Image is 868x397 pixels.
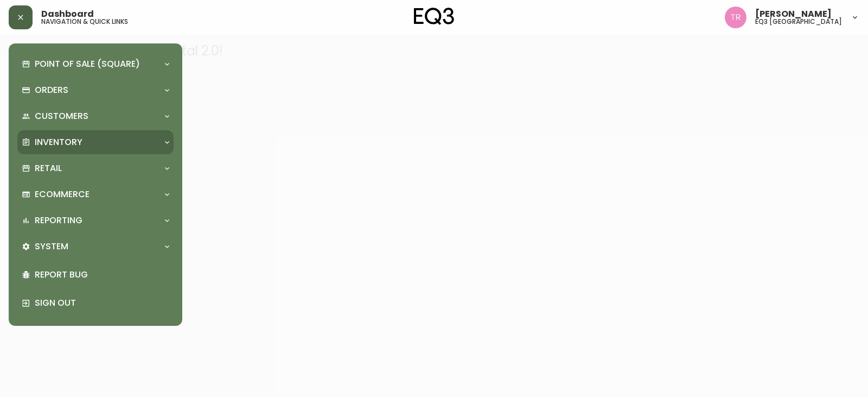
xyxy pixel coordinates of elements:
p: Ecommerce [35,188,90,200]
p: System [35,241,68,253]
div: Customers [17,104,174,128]
img: 214b9049a7c64896e5c13e8f38ff7a87 [725,7,746,28]
div: Sign Out [17,289,174,317]
div: Reporting [17,209,174,232]
p: Customers [35,110,88,122]
h5: eq3 [GEOGRAPHIC_DATA] [755,18,842,25]
p: Retail [35,162,62,174]
img: logo [414,8,454,25]
div: Inventory [17,130,174,154]
div: System [17,235,174,259]
p: Reporting [35,215,82,226]
p: Sign Out [35,297,169,309]
h5: navigation & quick links [41,18,128,25]
div: Report Bug [17,261,174,289]
span: Dashboard [41,10,94,18]
div: Retail [17,156,174,180]
p: Report Bug [35,269,169,281]
div: Orders [17,78,174,102]
div: Point of Sale (Square) [17,52,174,76]
p: Inventory [35,136,82,148]
p: Orders [35,84,68,96]
span: [PERSON_NAME] [755,10,832,18]
p: Point of Sale (Square) [35,58,140,70]
div: Ecommerce [17,182,174,206]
